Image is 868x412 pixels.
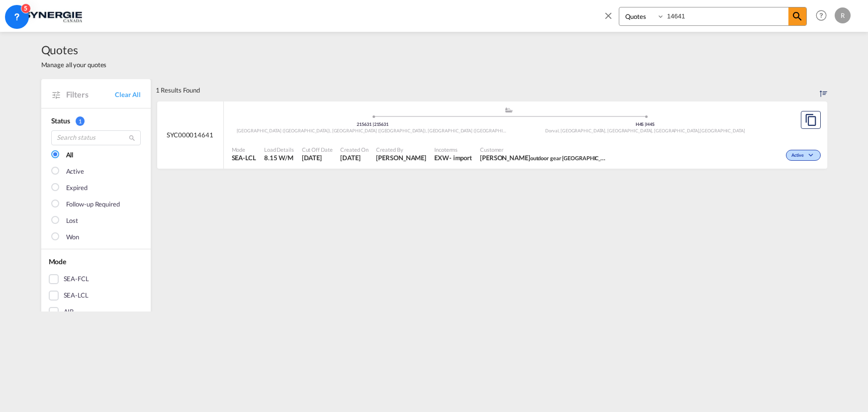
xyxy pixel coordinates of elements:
span: Manage all your quotes [41,60,107,69]
span: , [699,128,700,133]
input: Search status [51,130,141,145]
div: AIR [64,307,74,317]
div: R [835,7,851,23]
input: Enter Quotation Number [665,7,788,25]
span: SYC000014641 [167,130,213,139]
div: - import [449,153,472,162]
div: EXW [434,153,449,162]
md-icon: assets/icons/custom/ship-fill.svg [503,107,515,112]
span: Quotes [41,42,107,58]
span: [GEOGRAPHIC_DATA] ([GEOGRAPHIC_DATA]), [GEOGRAPHIC_DATA] ([GEOGRAPHIC_DATA]), [GEOGRAPHIC_DATA] (... [237,128,618,133]
div: SEA-FCL [64,274,89,284]
span: Created By [376,146,426,153]
div: EXW import [434,153,472,162]
md-checkbox: SEA-FCL [49,274,143,284]
span: Mode [49,257,67,266]
div: Follow-up Required [66,200,120,209]
div: Active [66,167,84,177]
md-icon: icon-chevron-down [806,153,818,158]
img: 1f56c880d42311ef80fc7dca854c8e59.png [15,4,82,27]
div: SYC000014641 assets/icons/custom/ship-fill.svgassets/icons/custom/roll-o-plane.svgOrigin ChinaDes... [157,102,827,169]
span: icon-close [603,7,619,31]
div: Help [813,7,835,25]
span: 215631 [374,121,388,127]
span: Rosa Ho [376,153,426,162]
div: Expired [66,183,88,193]
md-icon: icon-magnify [128,134,136,142]
span: Filters [66,89,115,100]
span: Dorval, [GEOGRAPHIC_DATA], [GEOGRAPHIC_DATA], [GEOGRAPHIC_DATA] [545,128,700,133]
div: SEA-LCL [64,291,89,301]
md-icon: assets/icons/custom/copyQuote.svg [805,114,817,126]
md-checkbox: AIR [49,307,143,317]
span: Status [51,116,70,125]
div: Sort by: Created On [820,79,827,101]
div: All [66,150,74,160]
div: Change Status Here [786,150,820,161]
md-checkbox: SEA-LCL [49,291,143,301]
span: Incoterms [434,146,472,153]
span: 1 [76,116,85,126]
button: Copy Quote [801,111,821,129]
span: Customer [480,146,609,153]
span: MICHEL BERNIER outdoor gear canada [480,153,609,162]
span: [GEOGRAPHIC_DATA] [700,128,745,133]
span: 215631 [357,121,374,127]
md-icon: icon-magnify [791,10,803,22]
md-icon: icon-close [603,10,614,21]
span: | [373,121,374,127]
span: | [645,121,646,127]
div: Status 1 [51,116,141,126]
span: Load Details [264,146,294,153]
span: Active [791,152,806,159]
span: 8.15 W/M [264,154,293,162]
span: SEA-LCL [232,153,256,162]
span: H4S [646,121,655,127]
span: icon-magnify [788,7,806,25]
span: outdoor gear [GEOGRAPHIC_DATA] [530,154,616,162]
div: 1 Results Found [156,79,200,101]
span: H4S [636,121,647,127]
span: Help [813,7,830,24]
span: 9 Sep 2025 [340,153,368,162]
a: Clear All [115,90,140,99]
div: Won [66,232,80,242]
span: 9 Sep 2025 [302,153,333,162]
span: Cut Off Date [302,146,333,153]
span: Created On [340,146,368,153]
div: Lost [66,216,79,226]
span: Mode [232,146,256,153]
